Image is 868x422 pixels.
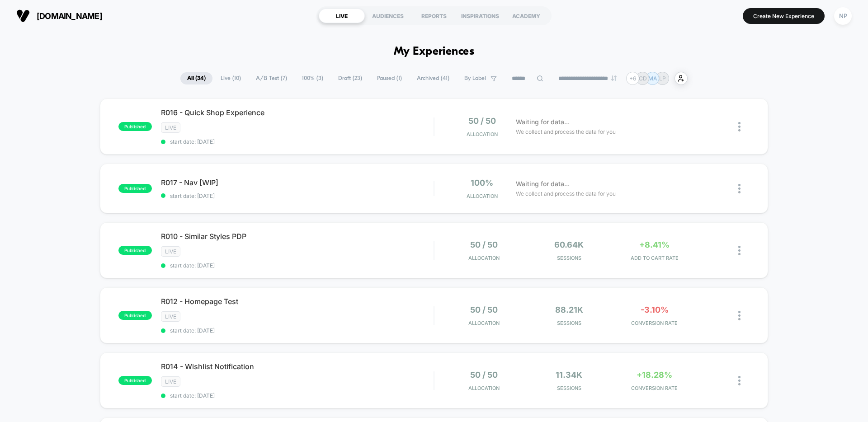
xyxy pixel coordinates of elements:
[639,75,647,82] p: CD
[37,11,102,21] span: [DOMAIN_NAME]
[738,311,741,320] img: close
[468,116,496,126] span: 50 / 50
[738,376,741,385] img: close
[516,179,570,189] span: Waiting for data...
[470,240,498,249] span: 50 / 50
[738,184,741,193] img: close
[118,122,152,131] span: published
[161,297,434,306] span: R012 - Homepage Test
[614,255,695,261] span: ADD TO CART RATE
[516,117,570,127] span: Waiting for data...
[555,305,583,314] span: 88.21k
[118,246,152,255] span: published
[464,75,486,82] span: By Label
[470,305,498,314] span: 50 / 50
[161,376,180,387] span: LIVE
[529,385,610,391] span: Sessions
[529,320,610,326] span: Sessions
[834,7,852,25] div: NP
[743,8,825,24] button: Create New Experience
[641,305,669,314] span: -3.10%
[365,9,411,23] div: AUDIENCES
[161,122,180,133] span: LIVE
[161,108,434,117] span: R016 - Quick Shop Experience
[470,370,498,380] span: 50 / 50
[161,362,434,371] span: R014 - Wishlist Notification
[161,262,434,269] span: start date: [DATE]
[831,7,854,25] button: NP
[611,75,617,81] img: end
[411,9,457,23] div: REPORTS
[467,131,498,137] span: Allocation
[161,138,434,145] span: start date: [DATE]
[738,122,741,131] img: close
[319,9,365,23] div: LIVE
[394,45,475,58] h1: My Experiences
[529,255,610,261] span: Sessions
[14,9,105,23] button: [DOMAIN_NAME]
[554,240,584,249] span: 60.64k
[214,72,248,84] span: Live ( 10 )
[161,246,180,257] span: LIVE
[556,370,582,380] span: 11.34k
[659,75,666,82] p: LP
[161,327,434,334] span: start date: [DATE]
[180,72,212,84] span: All ( 34 )
[118,184,152,193] span: published
[516,127,616,136] span: We collect and process the data for you
[639,240,670,249] span: +8.41%
[467,193,498,199] span: Allocation
[637,370,672,380] span: +18.28%
[249,72,294,84] span: A/B Test ( 7 )
[295,72,330,84] span: 100% ( 3 )
[503,9,549,23] div: ACADEMY
[648,75,657,82] p: MA
[614,320,695,326] span: CONVERSION RATE
[161,178,434,187] span: R017 - Nav [WIP]
[614,385,695,391] span: CONVERSION RATE
[161,311,180,322] span: LIVE
[468,385,500,391] span: Allocation
[370,72,409,84] span: Paused ( 1 )
[118,376,152,385] span: published
[161,392,434,399] span: start date: [DATE]
[16,9,30,23] img: Visually logo
[468,320,500,326] span: Allocation
[118,311,152,320] span: published
[468,255,500,261] span: Allocation
[626,72,639,85] div: + 6
[161,232,434,241] span: R010 - Similar Styles PDP
[331,72,369,84] span: Draft ( 23 )
[516,189,616,198] span: We collect and process the data for you
[410,72,456,84] span: Archived ( 41 )
[738,246,741,255] img: close
[161,192,434,199] span: start date: [DATE]
[471,178,493,188] span: 100%
[457,9,503,23] div: INSPIRATIONS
